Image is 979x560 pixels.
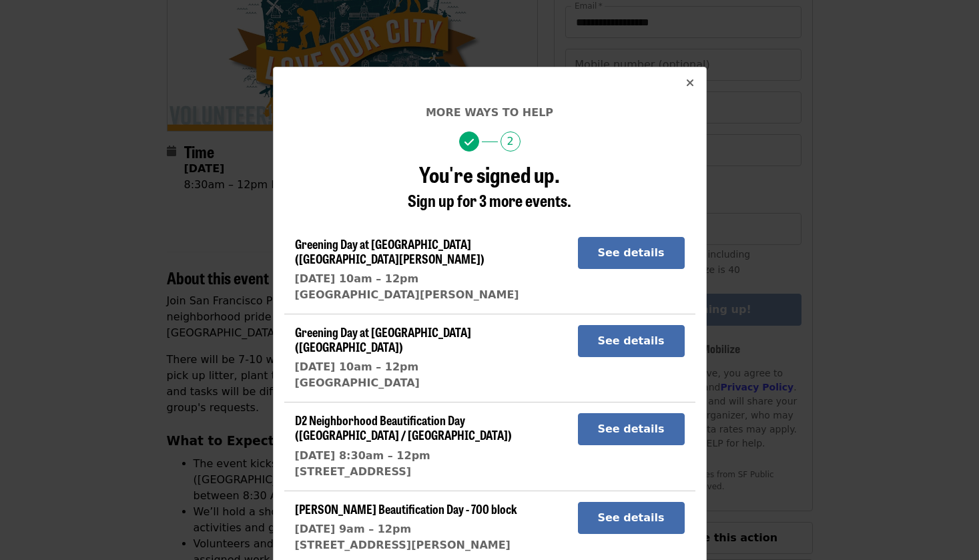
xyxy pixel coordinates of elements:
[295,237,567,303] a: Greening Day at [GEOGRAPHIC_DATA] ([GEOGRAPHIC_DATA][PERSON_NAME])[DATE] 10am – 12pm[GEOGRAPHIC_D...
[578,246,685,259] a: See details
[295,323,471,355] span: Greening Day at [GEOGRAPHIC_DATA] ([GEOGRAPHIC_DATA])
[501,131,521,152] span: 2
[295,448,567,464] div: [DATE] 8:30am – 12pm
[578,502,685,534] button: See details
[464,136,474,149] i: check icon
[295,500,517,517] span: [PERSON_NAME] Beautification Day - 700 block
[295,375,567,391] div: [GEOGRAPHIC_DATA]
[578,334,685,347] a: See details
[578,325,685,357] button: See details
[674,67,706,99] button: Close
[295,411,512,443] span: D2 Neighborhood Beautification Day ([GEOGRAPHIC_DATA] / [GEOGRAPHIC_DATA])
[295,502,517,554] a: [PERSON_NAME] Beautification Day - 700 block[DATE] 9am – 12pm[STREET_ADDRESS][PERSON_NAME]
[419,158,560,190] span: You're signed up.
[578,237,685,269] button: See details
[295,325,567,391] a: Greening Day at [GEOGRAPHIC_DATA] ([GEOGRAPHIC_DATA])[DATE] 10am – 12pm[GEOGRAPHIC_DATA]
[295,271,567,287] div: [DATE] 10am – 12pm
[408,188,571,212] span: Sign up for 3 more events.
[295,235,484,267] span: Greening Day at [GEOGRAPHIC_DATA] ([GEOGRAPHIC_DATA][PERSON_NAME])
[295,537,517,553] div: [STREET_ADDRESS][PERSON_NAME]
[295,359,567,375] div: [DATE] 10am – 12pm
[578,413,685,445] button: See details
[295,287,567,303] div: [GEOGRAPHIC_DATA][PERSON_NAME]
[686,77,694,89] i: times icon
[295,464,567,480] div: [STREET_ADDRESS]
[295,413,567,479] a: D2 Neighborhood Beautification Day ([GEOGRAPHIC_DATA] / [GEOGRAPHIC_DATA])[DATE] 8:30am – 12pm[ST...
[295,521,517,537] div: [DATE] 9am – 12pm
[578,511,685,524] a: See details
[426,106,553,119] span: More ways to help
[578,423,685,435] a: See details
